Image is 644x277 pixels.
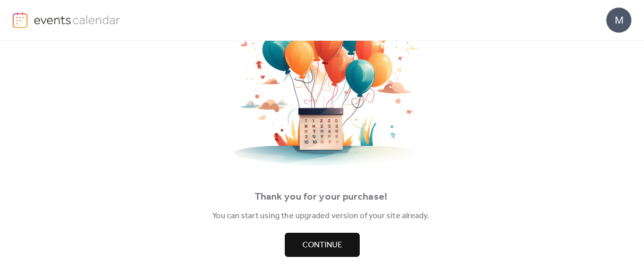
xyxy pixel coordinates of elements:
div: Thank you for your purchase! [15,189,627,205]
button: Continue [285,233,360,257]
div: M [606,8,631,33]
div: You can start using the upgraded version of your site already. [15,210,627,222]
img: logo [13,12,28,28]
img: logo-type [34,12,121,27]
span: Continue [302,239,342,251]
